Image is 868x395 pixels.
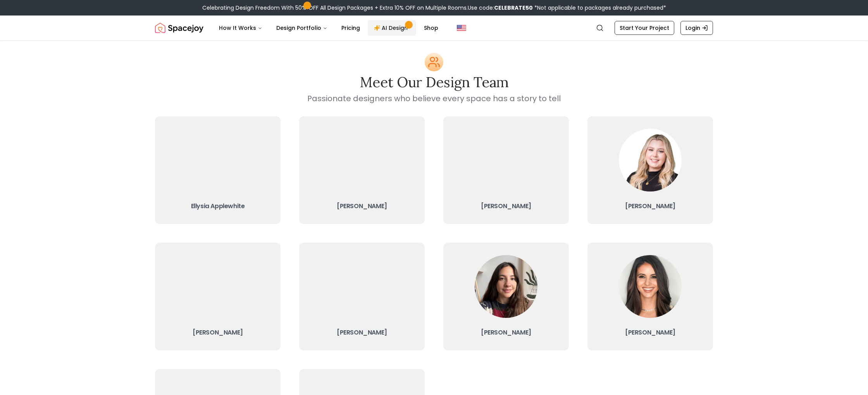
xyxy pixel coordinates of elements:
[305,201,418,212] h3: [PERSON_NAME]
[331,129,393,191] img: Tina
[335,20,366,36] a: Pricing
[368,20,416,36] a: AI Design
[468,4,533,12] span: Use code:
[213,20,269,36] button: How It Works
[211,93,657,104] p: Passionate designers who believe every space has a story to tell
[155,20,203,36] a: Spacejoy
[161,327,274,338] h3: [PERSON_NAME]
[299,243,425,350] a: Sarah[PERSON_NAME]
[449,327,563,338] h3: [PERSON_NAME]
[533,4,666,12] span: *Not applicable to packages already purchased*
[443,116,569,224] a: Christina[PERSON_NAME]
[213,20,444,36] nav: Main
[270,20,334,36] button: Design Portfolio
[305,327,418,338] h3: [PERSON_NAME]
[155,16,713,40] nav: Global
[619,255,682,318] img: Angela
[155,243,281,350] a: Kaitlyn[PERSON_NAME]
[457,23,466,33] img: United States
[494,4,533,12] b: CELEBRATE50
[449,201,563,212] h3: [PERSON_NAME]
[475,129,537,191] img: Christina
[475,255,537,318] img: Maria
[615,21,674,35] a: Start Your Project
[587,243,713,350] a: Angela[PERSON_NAME]
[299,116,425,224] a: Tina[PERSON_NAME]
[587,116,713,224] a: Hannah[PERSON_NAME]
[619,129,682,191] img: Hannah
[155,116,281,224] a: EllysiaEllysia Applewhite
[443,243,569,350] a: Maria[PERSON_NAME]
[331,255,393,318] img: Sarah
[186,129,249,191] img: Ellysia
[186,255,249,318] img: Kaitlyn
[155,20,203,36] img: Spacejoy Logo
[680,21,713,35] a: Login
[594,327,707,338] h3: [PERSON_NAME]
[161,201,274,212] h3: Ellysia Applewhite
[418,20,444,36] a: Shop
[202,4,666,12] div: Celebrating Design Freedom With 50% OFF All Design Packages + Extra 10% OFF on Multiple Rooms.
[155,74,713,90] h2: Meet our Design Team
[594,201,707,212] h3: [PERSON_NAME]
